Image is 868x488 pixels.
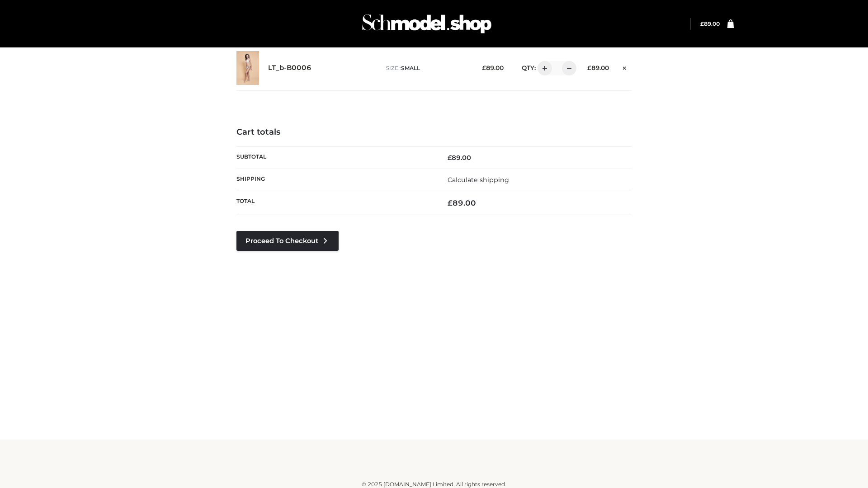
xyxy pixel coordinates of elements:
div: QTY: [513,61,573,75]
a: Proceed to Checkout [236,231,339,251]
span: £ [700,20,704,27]
bdi: 89.00 [448,198,476,207]
span: £ [482,64,486,71]
img: LT_b-B0006 - SMALL [236,51,259,85]
th: Total [236,191,434,215]
bdi: 89.00 [587,64,609,71]
bdi: 89.00 [482,64,504,71]
bdi: 89.00 [448,154,471,162]
h4: Cart totals [236,127,632,137]
img: Schmodel Admin 964 [359,6,495,42]
span: £ [587,64,591,71]
a: Remove this item [618,61,632,73]
p: size : [386,64,468,72]
th: Shipping [236,169,434,191]
span: £ [448,154,452,162]
span: SMALL [401,65,420,71]
a: LT_b-B0006 [268,64,311,72]
span: £ [448,198,453,207]
bdi: 89.00 [700,20,720,27]
a: Calculate shipping [448,176,509,184]
th: Subtotal [236,146,434,169]
a: £89.00 [700,20,720,27]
